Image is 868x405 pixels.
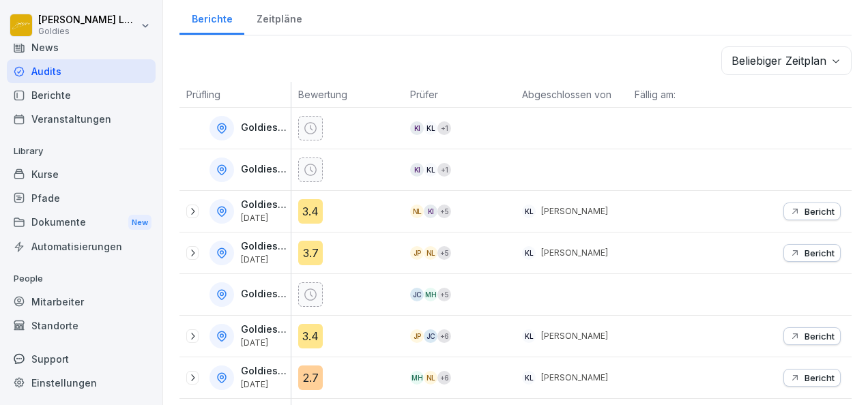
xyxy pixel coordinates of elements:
div: JC [424,329,437,343]
div: NL [410,205,424,218]
a: Pfade [7,186,156,210]
div: Jp [410,329,424,343]
p: [DATE] [241,213,288,223]
p: Goldies [GEOGRAPHIC_DATA] [241,122,288,134]
div: Support [7,347,156,371]
div: KL [424,121,437,135]
div: Jp [410,246,424,260]
p: [PERSON_NAME] [541,205,608,217]
p: Abgeschlossen von [522,87,620,102]
p: [DATE] [241,380,288,389]
th: Prüfer [403,82,515,108]
p: [DATE] [241,338,288,348]
p: Prüfling [186,87,284,102]
div: NL [424,371,437,385]
a: Einstellungen [7,371,156,395]
div: + 1 [437,121,451,135]
p: Bericht [805,206,835,217]
div: MH [424,288,437,301]
div: KI [410,121,424,135]
div: KI [410,163,424,177]
div: New [128,215,151,230]
p: Goldies FFM 2 [241,241,288,252]
button: Bericht [783,202,841,220]
p: Goldies Friedrichshain [241,324,288,335]
div: + 1 [437,163,451,177]
p: Library [7,140,156,162]
p: Bericht [805,331,835,342]
p: [PERSON_NAME] [541,247,608,259]
div: KL [522,371,536,385]
p: Goldies [GEOGRAPHIC_DATA] [241,199,288,211]
div: + 5 [437,246,451,260]
p: Bericht [805,372,835,383]
div: + 5 [437,288,451,301]
p: People [7,268,156,290]
p: Goldies [GEOGRAPHIC_DATA] [241,288,288,300]
div: JC [410,288,424,301]
div: KL [522,329,536,343]
a: Berichte [7,83,156,107]
div: 2.7 [298,365,323,390]
a: Veranstaltungen [7,107,156,131]
div: NL [424,246,437,260]
th: Fällig am: [628,82,740,108]
div: 3.7 [298,241,323,265]
a: Automatisierungen [7,235,156,258]
p: Goldies [38,27,138,36]
div: + 6 [437,329,451,343]
div: Dokumente [7,210,156,235]
a: Kurse [7,162,156,186]
p: Goldies Darmstadt [241,164,288,175]
a: News [7,35,156,59]
p: [PERSON_NAME] [541,372,608,384]
div: KL [424,163,437,177]
p: [PERSON_NAME] Loska [38,14,138,26]
div: KI [424,205,437,218]
a: DokumenteNew [7,210,156,235]
div: KL [522,246,536,260]
p: Bericht [805,247,835,258]
a: Audits [7,59,156,83]
div: 3.4 [298,324,323,348]
p: Goldies Gräfestraße [241,365,288,377]
div: + 6 [437,371,451,385]
button: Bericht [783,369,841,387]
a: Standorte [7,314,156,337]
div: 3.4 [298,199,323,224]
div: + 5 [437,205,451,218]
button: Bericht [783,244,841,262]
p: [DATE] [241,255,288,265]
div: KL [522,205,536,218]
a: Mitarbeiter [7,290,156,314]
div: MH [410,371,424,385]
button: Bericht [783,327,841,345]
p: Bewertung [298,87,396,102]
p: [PERSON_NAME] [541,330,608,342]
